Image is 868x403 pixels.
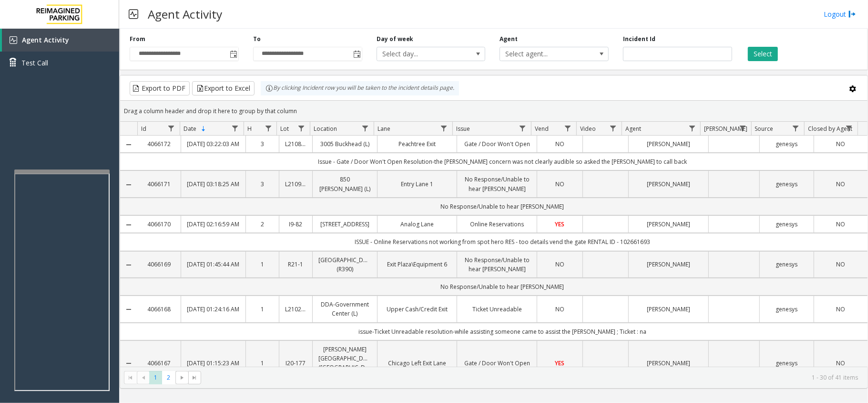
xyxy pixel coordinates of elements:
a: Analog Lane [383,220,451,229]
a: [PERSON_NAME] [634,139,703,148]
span: Go to the next page [175,371,188,384]
span: NO [836,359,845,367]
td: No Response/Unable to hear [PERSON_NAME] [137,278,868,296]
a: Collapse Details [120,221,137,229]
span: Agent Activity [22,35,69,44]
a: Upper Cash/Credit Exit [383,305,451,314]
a: Location Filter Menu [359,122,372,135]
a: genesys [766,220,807,229]
a: Closed by Agent Filter Menu [843,122,856,135]
label: Agent [500,35,518,43]
a: NO [543,305,577,314]
a: Peachtree Exit [383,139,451,148]
span: Select agent... [500,47,586,61]
a: L21023900 [285,305,306,314]
a: NO [820,305,862,314]
a: Agent Filter Menu [685,122,698,135]
a: 4066171 [143,180,175,189]
button: Select [748,47,778,61]
a: [PERSON_NAME] [634,305,703,314]
td: issue-Ticket Unreadable resolution-while assisting someone came to assist the [PERSON_NAME] ; Tic... [137,323,868,340]
a: 1 [252,260,273,269]
a: Gate / Door Won't Open [463,359,531,368]
a: 4066170 [143,220,175,229]
span: NO [555,140,564,148]
span: Vend [535,125,549,133]
label: From [130,35,145,43]
a: I9-82 [285,220,306,229]
span: Go to the next page [178,374,186,382]
span: Date [184,125,196,133]
a: Logout [824,9,856,19]
a: No Response/Unable to hear [PERSON_NAME] [463,255,531,274]
a: Ticket Unreadable [463,305,531,314]
a: [DATE] 03:22:03 AM [187,139,240,148]
label: Day of week [377,35,414,43]
span: Page 1 [149,371,162,384]
span: [PERSON_NAME] [705,125,748,133]
a: Vend Filter Menu [562,122,574,135]
a: genesys [766,305,807,314]
td: No Response/Unable to hear [PERSON_NAME] [137,198,868,215]
label: To [253,35,261,43]
a: [PERSON_NAME] [634,359,703,368]
a: Lot Filter Menu [295,122,307,135]
a: NO [543,139,577,148]
div: Data table [120,122,868,367]
a: YES [543,220,577,229]
a: Chicago Left Exit Lane [383,359,451,368]
a: [STREET_ADDRESS] [318,220,371,229]
a: Collapse Details [120,141,137,148]
span: YES [555,359,565,367]
div: Drag a column header and drop it here to group by that column [120,103,868,119]
h3: Agent Activity [143,2,227,26]
a: 3005 Buckhead (L) [318,139,371,148]
span: NO [555,305,564,313]
div: By clicking Incident row you will be taken to the incident details page. [261,81,459,95]
span: Go to the last page [191,374,198,382]
a: [DATE] 01:24:16 AM [187,305,240,314]
span: YES [555,220,565,228]
a: [PERSON_NAME] [634,220,703,229]
a: NO [820,220,862,229]
a: [DATE] 03:18:25 AM [187,180,240,189]
a: Collapse Details [120,360,137,367]
a: NO [820,359,862,368]
a: 4066168 [143,305,175,314]
a: NO [820,180,862,189]
a: [PERSON_NAME] [634,260,703,269]
a: H Filter Menu [262,122,275,135]
a: 850 [PERSON_NAME] (L) [318,175,371,193]
a: Exit Plaza\Equipment 6 [383,260,451,269]
span: Lane [378,125,390,133]
a: genesys [766,139,807,148]
a: I20-177 [285,359,306,368]
span: NO [555,180,564,188]
a: Entry Lane 1 [383,180,451,189]
img: pageIcon [129,2,138,26]
span: Location [314,125,337,133]
span: Lot [281,125,289,133]
a: [PERSON_NAME][GEOGRAPHIC_DATA] ([GEOGRAPHIC_DATA]) (I) (R390) [318,345,371,382]
a: NO [820,260,862,269]
a: Online Reservations [463,220,531,229]
img: logout [848,9,856,19]
a: Agent Activity [2,29,119,52]
span: NO [836,220,845,228]
a: NO [543,180,577,189]
span: NO [836,305,845,313]
a: 4066169 [143,260,175,269]
a: DDA-Government Center (L) [318,300,371,318]
span: Go to the last page [188,371,201,384]
span: Test Call [21,58,48,68]
button: Export to PDF [130,81,190,95]
img: infoIcon.svg [266,85,273,92]
img: 'icon' [10,36,17,44]
span: Page 2 [162,371,175,384]
a: 3 [252,180,273,189]
a: genesys [766,359,807,368]
label: Incident Id [623,35,655,43]
a: Gate / Door Won't Open [463,139,531,148]
span: H [247,125,252,133]
td: ISSUE - Online Reservations not working from spot hero RES - too details vend the gate RENTAL ID ... [137,233,868,251]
